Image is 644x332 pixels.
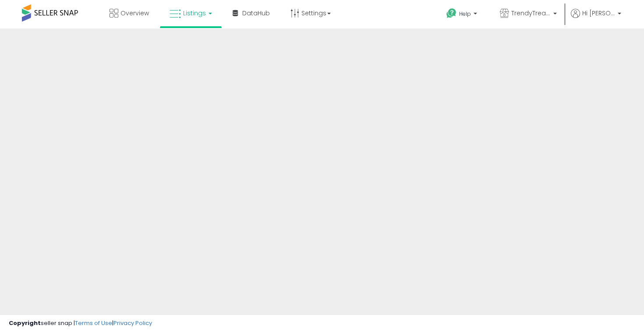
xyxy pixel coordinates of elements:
[459,10,471,18] span: Help
[439,1,486,28] a: Help
[242,9,270,18] span: DataHub
[75,319,112,327] a: Terms of Use
[120,9,149,18] span: Overview
[511,9,551,18] span: TrendyTreadsLlc
[571,9,621,28] a: Hi [PERSON_NAME]
[113,319,152,327] a: Privacy Policy
[582,9,615,18] span: Hi [PERSON_NAME]
[9,319,41,327] strong: Copyright
[183,9,206,18] span: Listings
[9,319,152,328] div: seller snap | |
[446,8,457,19] i: Get Help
